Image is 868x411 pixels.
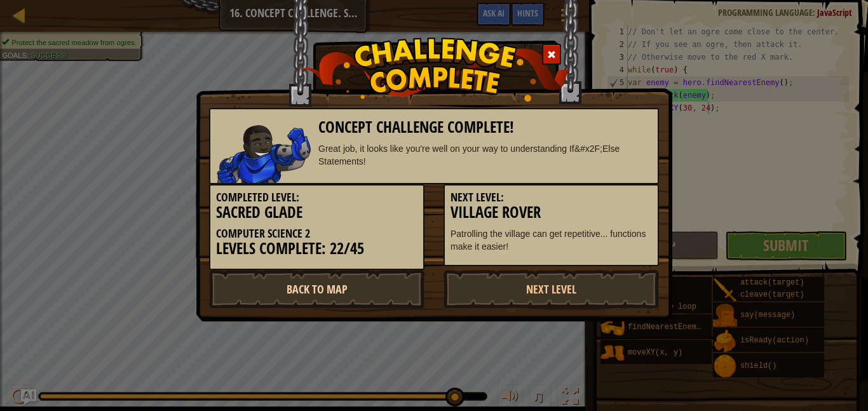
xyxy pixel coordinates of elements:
img: challenge_complete.png [298,37,571,102]
h3: Concept Challenge Complete! [318,119,652,136]
h5: Next Level: [451,191,652,204]
h3: Levels Complete: 22/45 [216,240,417,257]
h5: Computer Science 2 [216,227,417,240]
h3: Sacred Glade [216,204,417,221]
p: Patrolling the village can get repetitive... functions make it easier! [451,227,652,253]
div: Great job, it looks like you're well on your way to understanding If&#x2F;Else Statements! [318,142,652,168]
img: stalwart.png [217,125,311,183]
h5: Completed Level: [216,191,417,204]
a: Back to Map [209,270,424,308]
h3: Village Rover [451,204,652,221]
a: Next Level [444,270,659,308]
